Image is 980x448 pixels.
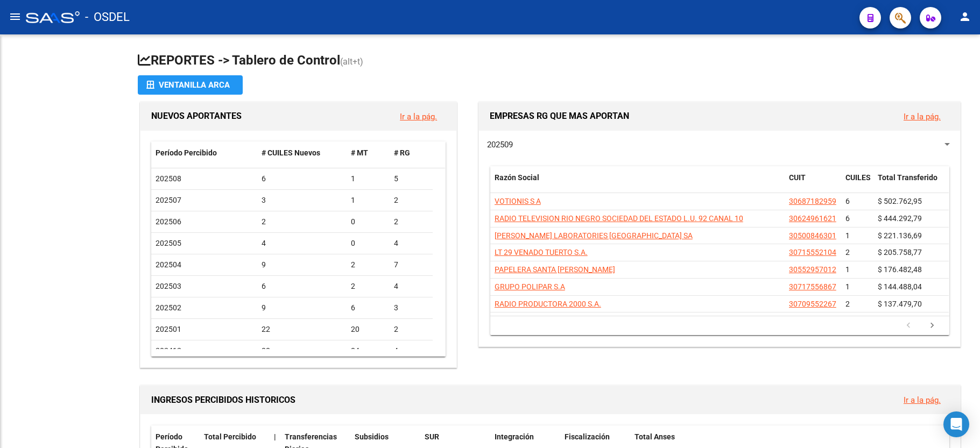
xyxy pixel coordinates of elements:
span: 202502 [156,303,181,312]
a: go to previous page [898,320,919,332]
span: # RG [394,148,410,157]
span: 30709552267 [789,300,836,308]
div: 0 [351,237,385,250]
datatable-header-cell: CUILES [841,166,873,202]
span: EMPRESAS RG QUE MAS APORTAN [490,111,629,121]
div: 3 [262,194,343,207]
div: 4 [262,237,343,250]
a: Ir a la pág. [904,112,941,122]
div: 22 [262,323,343,336]
span: 202506 [156,217,181,226]
div: 5 [394,173,428,185]
span: 202507 [156,196,181,204]
span: # MT [351,148,368,157]
mat-icon: menu [9,10,22,23]
span: Total Anses [634,432,675,441]
span: Subsidios [355,432,389,441]
span: 30715552104 [789,248,836,257]
button: Ir a la pág. [895,106,949,126]
datatable-header-cell: Razón Social [490,166,785,202]
div: 6 [351,302,385,314]
span: - OSDEL [85,5,130,29]
span: 1 [845,231,850,240]
span: 30552957012 [789,265,836,274]
a: go to next page [922,320,942,332]
span: 2 [845,300,850,308]
span: 202505 [156,239,181,247]
span: SUR [425,432,439,441]
span: 202412 [156,346,181,355]
span: $ 221.136,69 [878,231,922,240]
span: (alt+t) [340,56,363,67]
div: 2 [351,259,385,271]
span: Total Percibido [204,432,256,441]
span: [PERSON_NAME] LABORATORIES [GEOGRAPHIC_DATA] SA [495,231,693,240]
button: Ventanilla ARCA [138,75,243,95]
span: CUIT [789,173,806,182]
div: 7 [394,259,428,271]
datatable-header-cell: # MT [347,141,390,165]
datatable-header-cell: Período Percibido [151,141,257,165]
datatable-header-cell: # CUILES Nuevos [257,141,347,165]
datatable-header-cell: # RG [390,141,433,165]
mat-icon: person [958,10,971,23]
span: VOTIONIS S A [495,197,541,205]
div: Ventanilla ARCA [146,75,234,95]
span: Período Percibido [156,148,217,157]
span: 6 [845,214,850,223]
div: 4 [394,345,428,357]
datatable-header-cell: Total Transferido [873,166,949,202]
div: 2 [394,216,428,228]
div: 1 [351,194,385,207]
div: 0 [351,216,385,228]
span: 6 [845,197,850,205]
div: 6 [262,280,343,293]
div: 6 [262,173,343,185]
span: # CUILES Nuevos [262,148,320,157]
span: 202508 [156,174,181,183]
span: 1 [845,282,850,291]
span: 202504 [156,260,181,269]
span: | [274,432,276,441]
h1: REPORTES -> Tablero de Control [138,52,963,70]
span: 30717556867 [789,282,836,291]
span: $ 144.488,04 [878,282,922,291]
a: Ir a la pág. [904,395,941,405]
div: 88 [262,345,343,357]
span: $ 502.762,95 [878,197,922,205]
span: 202503 [156,282,181,290]
datatable-header-cell: CUIT [785,166,841,202]
div: 2 [351,280,385,293]
span: $ 176.482,48 [878,265,922,274]
span: Razón Social [495,173,539,182]
div: 84 [351,345,385,357]
span: 30500846301 [789,231,836,240]
span: Fiscalización [565,432,610,441]
span: CUILES [845,173,871,182]
button: Ir a la pág. [895,390,949,410]
div: 4 [394,280,428,293]
div: 4 [394,237,428,250]
div: Open Intercom Messenger [943,411,969,437]
div: 2 [394,323,428,336]
div: 1 [351,173,385,185]
span: Integración [495,432,534,441]
span: LT 29 VENADO TUERTO S.A. [495,248,588,257]
span: PAPELERA SANTA [PERSON_NAME] [495,265,615,274]
span: RADIO TELEVISION RIO NEGRO SOCIEDAD DEL ESTADO L.U. 92 CANAL 10 [495,214,743,223]
div: 9 [262,302,343,314]
span: $ 444.292,79 [878,214,922,223]
span: RADIO PRODUCTORA 2000 S.A. [495,300,601,308]
div: 9 [262,259,343,271]
span: INGRESOS PERCIBIDOS HISTORICOS [151,395,295,405]
div: 3 [394,302,428,314]
span: 202509 [487,140,513,150]
div: 2 [394,194,428,207]
div: 2 [262,216,343,228]
span: GRUPO POLIPAR S.A [495,282,565,291]
span: 30687182959 [789,197,836,205]
span: 1 [845,265,850,274]
span: NUEVOS APORTANTES [151,111,242,121]
button: Ir a la pág. [391,106,446,126]
a: Ir a la pág. [400,112,437,122]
